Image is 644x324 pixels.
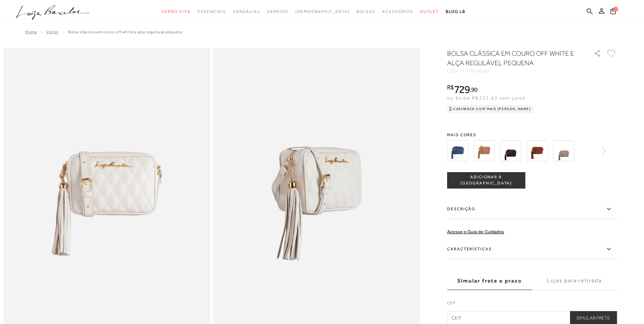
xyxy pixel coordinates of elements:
span: Verão Viva [162,9,191,14]
label: Simular frete e prazo [447,272,532,290]
a: BLOG LB [446,5,465,18]
a: categoryNavScreenReaderText [162,5,191,18]
span: ADICIONAR À [GEOGRAPHIC_DATA] [447,174,525,186]
span: BOLSA CLÁSSICA EM COURO OFF WHITE E ALÇA REGULÁVEL PEQUENA [68,30,182,34]
span: BLOG LB [446,9,465,14]
i: R$ [447,84,454,90]
a: categoryNavScreenReaderText [198,5,226,18]
a: categoryNavScreenReaderText [420,5,439,18]
button: ADICIONAR À [GEOGRAPHIC_DATA] [447,172,525,188]
span: Bolsas [356,9,375,14]
a: noSubCategoriesText [295,5,350,18]
span: Sapatos [267,9,288,14]
span: 90 [471,86,478,93]
a: Voltar [46,30,58,34]
span: 1 [613,7,618,12]
span: Mais cores [447,133,617,137]
a: Acesse o Guia de Cuidados [447,229,504,234]
div: Cashback com Mais [PERSON_NAME] [447,105,534,113]
button: 1 [608,7,618,17]
a: categoryNavScreenReaderText [233,5,260,18]
a: Home [25,30,37,34]
label: CEP [447,300,617,309]
span: Sandálias [233,9,260,14]
img: BOLSA CLÁSSICA EM COURO CARAMELO E ALÇA REGULÁVEL PEQUENA [527,140,548,161]
span: 729 [454,83,470,95]
label: Lojas para retirada [532,272,617,290]
span: 7777059580 [459,69,490,73]
span: Essenciais [198,9,226,14]
a: categoryNavScreenReaderText [382,5,413,18]
a: categoryNavScreenReaderText [267,5,288,18]
span: Outlet [420,9,439,14]
img: BOLSA CLÁSSICA EM COURO AZUL ATLÂNTCIO E ALÇA REGULÁVEL PEQUENA [447,140,468,161]
span: [DEMOGRAPHIC_DATA] [295,9,350,14]
label: Descrição [447,199,617,219]
img: BOLSA CLÁSSICA EM COURO CINZA DUMBO E ALÇA REGULÁVEL PEQUENA [553,140,574,161]
a: categoryNavScreenReaderText [356,5,375,18]
img: BOLSA CLÁSSICA EM COURO CAFÉ E ALÇA REGULÁVEL PEQUENA [500,140,521,161]
h1: BOLSA CLÁSSICA EM COURO OFF WHITE E ALÇA REGULÁVEL PEQUENA [447,49,574,68]
span: ou 6x de R$121,65 sem juros [447,95,526,101]
div: CÓD: [447,69,583,73]
span: Acessórios [382,9,413,14]
i: , [470,87,478,93]
label: Características [447,239,617,259]
img: BOLSA CLÁSSICA EM COURO BEGE E ALÇA REGULÁVEL PEQUENA [474,140,495,161]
